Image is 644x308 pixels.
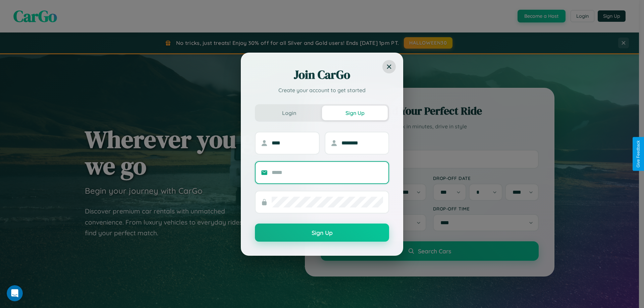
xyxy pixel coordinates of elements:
div: Give Feedback [636,140,641,168]
h2: Join CarGo [255,67,389,83]
button: Sign Up [322,106,388,120]
p: Create your account to get started [255,86,389,94]
button: Sign Up [255,224,389,242]
iframe: Intercom live chat [7,285,23,301]
button: Login [256,106,322,120]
